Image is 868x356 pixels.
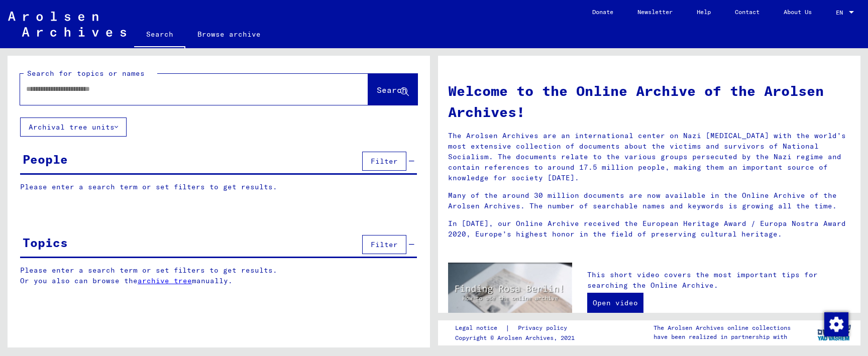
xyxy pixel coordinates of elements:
mat-label: Search for topics or names [27,69,145,78]
h1: Welcome to the Online Archive of the Arolsen Archives! [448,80,850,123]
div: People [23,150,68,168]
a: Legal notice [455,323,505,333]
p: Please enter a search term or set filters to get results. [20,182,417,192]
img: Arolsen_neg.svg [8,12,126,37]
a: Browse archive [185,22,273,46]
a: Privacy policy [510,323,579,333]
img: video.jpg [448,263,572,330]
p: Copyright © Arolsen Archives, 2021 [455,333,579,342]
button: Search [368,74,417,105]
p: Many of the around 30 million documents are now available in the Online Archive of the Arolsen Ar... [448,190,850,211]
span: Search [377,85,407,95]
button: Filter [362,235,406,254]
p: The Arolsen Archives online collections [654,323,791,332]
button: Filter [362,152,406,171]
span: Filter [371,240,398,249]
p: In [DATE], our Online Archive received the European Heritage Award / Europa Nostra Award 2020, Eu... [448,218,850,240]
button: Archival tree units [20,117,127,137]
p: have been realized in partnership with [654,332,791,341]
span: Filter [371,157,398,166]
a: Search [134,22,185,48]
a: archive tree [138,276,192,285]
p: The Arolsen Archives are an international center on Nazi [MEDICAL_DATA] with the world’s most ext... [448,131,850,183]
div: | [455,323,579,333]
a: Open video [587,293,643,313]
p: Please enter a search term or set filters to get results. Or you also can browse the manually. [20,265,417,286]
span: EN [836,9,847,16]
img: yv_logo.png [815,320,853,345]
div: Topics [23,233,68,252]
img: Change consent [824,312,848,336]
p: This short video covers the most important tips for searching the Online Archive. [587,270,850,291]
